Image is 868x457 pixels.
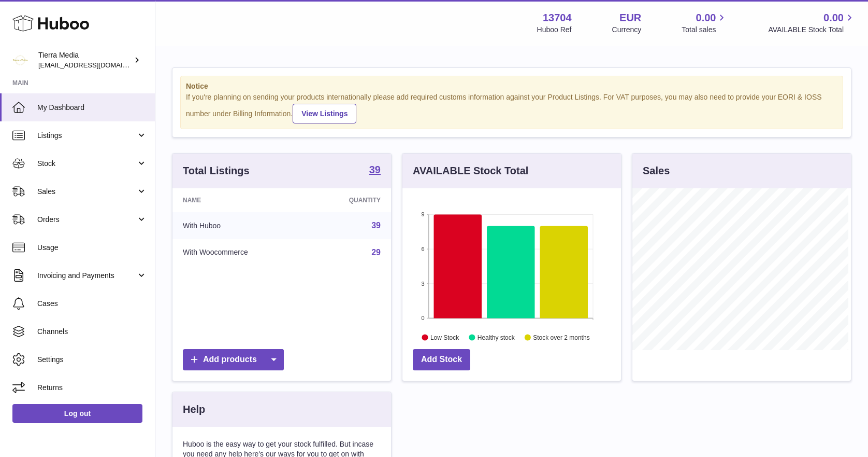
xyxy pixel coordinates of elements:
[696,11,716,25] span: 0.00
[183,403,205,417] h3: Help
[371,248,381,257] a: 29
[37,187,136,197] span: Sales
[413,349,470,370] a: Add Stock
[37,299,147,309] span: Cases
[543,11,572,25] strong: 13704
[183,349,284,370] a: Add products
[37,103,147,113] span: My Dashboard
[533,334,589,341] text: Stock over 2 months
[37,159,136,169] span: Stock
[682,11,728,35] a: 0.00 Total sales
[12,404,142,423] a: Log out
[643,164,670,178] h3: Sales
[478,334,515,341] text: Healthy stock
[293,104,356,123] a: View Listings
[37,383,147,393] span: Returns
[682,25,728,35] span: Total sales
[37,131,136,141] span: Listings
[172,239,308,266] td: With Woocommerce
[371,221,381,230] a: 39
[12,52,28,68] img: hola.tierramedia@gmail.com
[768,25,856,35] span: AVAILABLE Stock Total
[172,188,308,212] th: Name
[172,212,308,239] td: With Huboo
[421,246,424,252] text: 6
[38,50,132,70] div: Tierra Media
[308,188,391,212] th: Quantity
[421,315,424,321] text: 0
[183,164,250,178] h3: Total Listings
[37,355,147,365] span: Settings
[768,11,856,35] a: 0.00 AVAILABLE Stock Total
[37,327,147,337] span: Channels
[38,61,152,69] span: [EMAIL_ADDRESS][DOMAIN_NAME]
[612,25,642,35] div: Currency
[186,81,837,91] strong: Notice
[537,25,572,35] div: Huboo Ref
[421,211,424,217] text: 9
[37,271,136,281] span: Invoicing and Payments
[430,334,459,341] text: Low Stock
[413,164,528,178] h3: AVAILABLE Stock Total
[186,92,837,123] div: If you're planning on sending your products internationally please add required customs informati...
[369,164,381,175] strong: 39
[421,280,424,286] text: 3
[619,11,641,25] strong: EUR
[37,243,147,253] span: Usage
[823,11,844,25] span: 0.00
[369,164,381,177] a: 39
[37,215,136,225] span: Orders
